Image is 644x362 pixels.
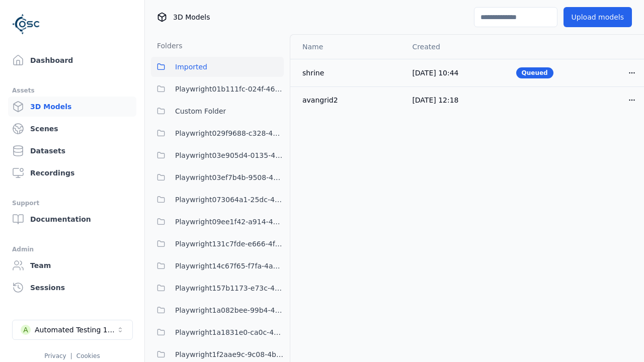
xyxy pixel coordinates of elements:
[175,194,284,206] span: Playwright073064a1-25dc-42be-bd5d-9b023c0ea8dd
[151,234,284,254] button: Playwright131c7fde-e666-4f3e-be7e-075966dc97bc
[151,123,284,143] button: Playwright029f9688-c328-482d-9c42-3b0c529f8514
[302,95,396,105] div: avangrid2
[8,209,136,229] a: Documentation
[175,216,284,228] span: Playwright09ee1f42-a914-43b3-abf1-e7ca57cf5f96
[151,300,284,320] button: Playwright1a082bee-99b4-4375-8133-1395ef4c0af5
[12,197,132,209] div: Support
[151,322,284,342] button: Playwright1a1831e0-ca0c-4e14-bc08-f87064ef1ded
[151,212,284,232] button: Playwright09ee1f42-a914-43b3-abf1-e7ca57cf5f96
[151,190,284,210] button: Playwright073064a1-25dc-42be-bd5d-9b023c0ea8dd
[8,119,136,139] a: Scenes
[175,260,284,272] span: Playwright14c67f65-f7fa-4a69-9dce-fa9a259dcaa1
[175,326,284,338] span: Playwright1a1831e0-ca0c-4e14-bc08-f87064ef1ded
[8,97,136,117] a: 3D Models
[44,352,66,359] a: Privacy
[302,68,396,78] div: shrine
[151,79,284,99] button: Playwright01b111fc-024f-466d-9bae-c06bfb571c6d
[12,10,40,38] img: Logo
[151,256,284,276] button: Playwright14c67f65-f7fa-4a69-9dce-fa9a259dcaa1
[516,67,553,78] div: Queued
[151,41,183,51] h3: Folders
[175,171,284,184] span: Playwright03ef7b4b-9508-47f0-8afd-5e0ec78663fc
[8,255,136,276] a: Team
[173,12,210,22] span: 3D Models
[404,35,508,59] th: Created
[563,7,632,27] button: Upload models
[175,127,284,139] span: Playwright029f9688-c328-482d-9c42-3b0c529f8514
[412,96,458,104] span: [DATE] 12:18
[8,163,136,183] a: Recordings
[175,282,284,294] span: Playwright157b1173-e73c-4808-a1ac-12e2e4cec217
[12,243,132,255] div: Admin
[151,278,284,298] button: Playwright157b1173-e73c-4808-a1ac-12e2e4cec217
[76,352,100,359] a: Cookies
[412,69,458,77] span: [DATE] 10:44
[12,320,133,340] button: Select a workspace
[175,348,284,360] span: Playwright1f2aae9c-9c08-4bb6-a2d5-dc0ac64e971c
[175,149,284,161] span: Playwright03e905d4-0135-4922-94e2-0c56aa41bf04
[175,105,226,117] span: Custom Folder
[151,167,284,188] button: Playwright03ef7b4b-9508-47f0-8afd-5e0ec78663fc
[151,145,284,165] button: Playwright03e905d4-0135-4922-94e2-0c56aa41bf04
[151,57,284,77] button: Imported
[8,50,136,70] a: Dashboard
[175,83,284,95] span: Playwright01b111fc-024f-466d-9bae-c06bfb571c6d
[12,84,132,97] div: Assets
[175,238,284,250] span: Playwright131c7fde-e666-4f3e-be7e-075966dc97bc
[151,101,284,121] button: Custom Folder
[21,325,31,335] div: A
[35,325,116,335] div: Automated Testing 1 - Playwright
[8,141,136,161] a: Datasets
[175,304,284,316] span: Playwright1a082bee-99b4-4375-8133-1395ef4c0af5
[175,61,207,73] span: Imported
[8,278,136,298] a: Sessions
[70,352,72,359] span: |
[290,35,404,59] th: Name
